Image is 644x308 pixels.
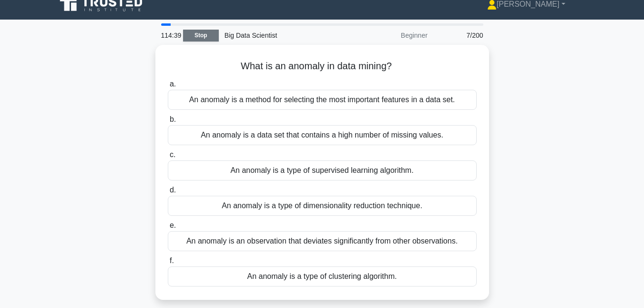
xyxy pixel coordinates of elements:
[433,26,489,45] div: 7/200
[350,26,433,45] div: Beginner
[168,125,477,145] div: An anomaly is a data set that contains a high number of missing values.
[170,150,175,159] span: c.
[155,26,183,45] div: 114:39
[168,266,477,287] div: An anomaly is a type of clustering algorithm.
[168,90,477,110] div: An anomaly is a method for selecting the most important features in a data set.
[170,115,176,123] span: b.
[170,256,174,265] span: f.
[219,26,350,45] div: Big Data Scientist
[183,30,219,42] a: Stop
[170,186,176,194] span: d.
[170,80,176,88] span: a.
[168,231,477,251] div: An anomaly is an observation that deviates significantly from other observations.
[168,196,477,216] div: An anomaly is a type of dimensionality reduction technique.
[170,221,176,229] span: e.
[168,160,477,181] div: An anomaly is a type of supervised learning algorithm.
[167,60,478,73] h5: What is an anomaly in data mining?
